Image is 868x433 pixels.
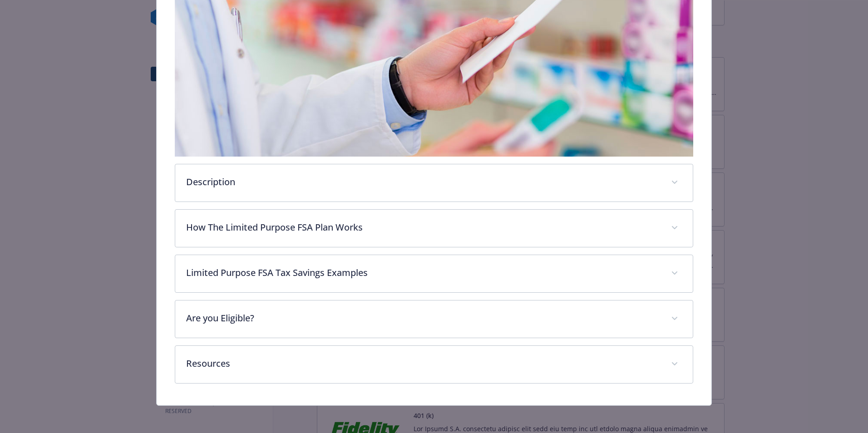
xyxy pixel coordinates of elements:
[186,175,660,189] p: Description
[175,164,693,202] div: Description
[186,357,660,370] p: Resources
[175,346,693,383] div: Resources
[186,266,660,280] p: Limited Purpose FSA Tax Savings Examples
[186,311,660,325] p: Are you Eligible?
[175,255,693,292] div: Limited Purpose FSA Tax Savings Examples
[175,300,693,338] div: Are you Eligible?
[186,221,660,234] p: How The Limited Purpose FSA Plan Works
[175,210,693,247] div: How The Limited Purpose FSA Plan Works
